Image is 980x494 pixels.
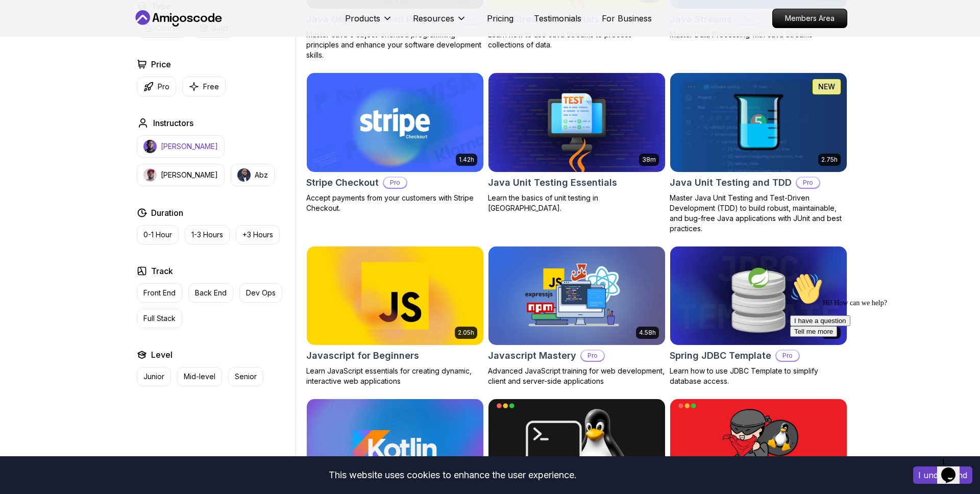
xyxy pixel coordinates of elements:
p: Dev Ops [246,288,276,298]
p: NEW [818,82,835,92]
button: Back End [188,283,233,303]
img: Javascript for Beginners card [307,246,483,345]
button: instructor imgAbz [231,164,275,186]
p: Abz [255,170,268,180]
p: Learn how to use JDBC Template to simplify database access. [670,366,847,386]
button: Full Stack [137,309,182,328]
p: [PERSON_NAME] [161,141,218,152]
button: I have a question [4,47,64,58]
p: Learn the basics of unit testing in [GEOGRAPHIC_DATA]. [488,193,666,213]
button: instructor img[PERSON_NAME] [137,135,225,158]
button: Front End [137,283,182,303]
p: Full Stack [143,313,176,324]
button: Accept cookies [913,466,972,484]
div: 👋Hi! How can we help?I have a questionTell me more [4,4,188,68]
p: Master Java Unit Testing and Test-Driven Development (TDD) to build robust, maintainable, and bug... [670,193,847,234]
h2: Duration [151,207,183,219]
a: Members Area [772,9,847,28]
button: Resources [413,12,467,33]
img: instructor img [143,168,157,182]
button: +3 Hours [236,225,280,244]
a: Spring JDBC Template card57mSpring JDBC TemplateProLearn how to use JDBC Template to simplify dat... [670,246,847,387]
p: [PERSON_NAME] [161,170,218,180]
p: Senior [235,372,257,382]
span: Hi! How can we help? [4,31,101,38]
p: Back End [195,288,227,298]
div: This website uses cookies to enhance the user experience. [8,464,898,486]
button: Products [345,12,393,33]
button: Senior [228,367,263,386]
a: Pricing [487,12,513,24]
a: Stripe Checkout card1.42hStripe CheckoutProAccept payments from your customers with Stripe Checkout. [306,72,484,213]
h2: Spring JDBC Template [670,349,771,363]
p: 4.58h [639,329,656,337]
p: Resources [413,12,454,24]
h2: Java Unit Testing and TDD [670,176,792,190]
img: instructor img [237,168,251,182]
h2: Java Unit Testing Essentials [488,176,617,190]
p: Products [345,12,380,24]
iframe: chat widget [937,453,970,484]
h2: Price [151,58,171,70]
p: Members Area [773,9,847,28]
img: :wave: [4,4,37,37]
button: Pro [137,77,176,96]
h2: Level [151,349,173,361]
h2: Track [151,265,173,277]
button: Free [182,77,226,96]
a: For Business [602,12,652,24]
a: Java Unit Testing Essentials card38mJava Unit Testing EssentialsLearn the basics of unit testing ... [488,72,666,213]
button: 0-1 Hour [137,225,179,244]
p: Pro [797,178,819,188]
p: Pro [158,82,169,92]
h2: Stripe Checkout [306,176,379,190]
h2: Javascript for Beginners [306,349,419,363]
button: Dev Ops [239,283,282,303]
img: Java Unit Testing Essentials card [488,73,665,172]
p: 38m [642,156,656,164]
img: Java Unit Testing and TDD card [670,73,847,172]
h2: Javascript Mastery [488,349,576,363]
p: Mid-level [184,372,215,382]
p: Advanced JavaScript training for web development, client and server-side applications [488,366,666,386]
button: instructor img[PERSON_NAME] [137,164,225,186]
p: Learn JavaScript essentials for creating dynamic, interactive web applications [306,366,484,386]
iframe: chat widget [786,268,970,448]
button: Junior [137,367,171,386]
a: Java Unit Testing and TDD card2.75hNEWJava Unit Testing and TDDProMaster Java Unit Testing and Te... [670,72,847,234]
a: Javascript for Beginners card2.05hJavascript for BeginnersLearn JavaScript essentials for creatin... [306,246,484,387]
img: Stripe Checkout card [307,73,483,172]
button: 1-3 Hours [185,225,230,244]
p: Junior [143,372,164,382]
p: Pro [581,351,604,361]
img: instructor img [143,140,157,153]
p: 1.42h [459,156,474,164]
p: Pro [384,178,406,188]
h2: Instructors [153,117,193,129]
p: +3 Hours [242,230,273,240]
p: 2.05h [458,329,474,337]
p: Master Java's object-oriented programming principles and enhance your software development skills. [306,30,484,60]
a: Testimonials [534,12,581,24]
p: 2.75h [821,156,838,164]
p: Learn how to use Java Streams to process collections of data. [488,30,666,50]
img: Javascript Mastery card [488,246,665,345]
p: Front End [143,288,176,298]
img: Spring JDBC Template card [670,246,847,345]
button: Tell me more [4,58,51,68]
p: 0-1 Hour [143,230,172,240]
p: 1-3 Hours [191,230,223,240]
p: Accept payments from your customers with Stripe Checkout. [306,193,484,213]
p: Pro [776,351,799,361]
a: Javascript Mastery card4.58hJavascript MasteryProAdvanced JavaScript training for web development... [488,246,666,387]
button: Mid-level [177,367,222,386]
p: Free [203,82,219,92]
